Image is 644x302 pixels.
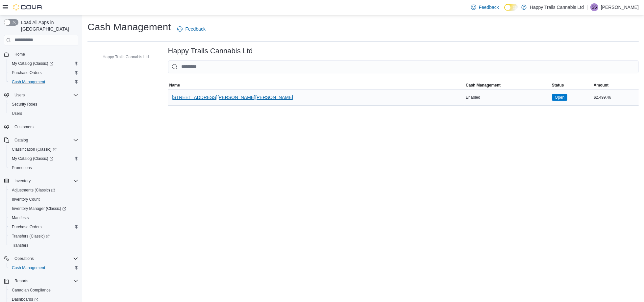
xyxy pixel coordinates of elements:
[9,205,78,213] span: Inventory Manager (Classic)
[12,91,27,99] button: Users
[12,50,28,58] a: Home
[9,78,78,86] span: Cash Management
[7,232,81,241] a: Transfers (Classic)
[1,276,81,286] button: Reports
[7,77,81,87] button: Cash Management
[9,232,52,240] a: Transfers (Classic)
[12,277,78,285] span: Reports
[12,255,78,263] span: Operations
[168,47,253,55] h3: Happy Trails Cannabis Ltd
[7,195,81,204] button: Inventory Count
[9,78,48,86] a: Cash Management
[9,60,78,67] span: My Catalog (Classic)
[551,81,592,89] button: Status
[530,3,584,11] p: Happy Trails Cannabis Ltd
[12,243,28,248] span: Transfers
[9,164,78,172] span: Promotions
[9,264,78,272] span: Cash Management
[7,186,81,195] a: Adjustments (Classic)
[9,195,78,203] span: Inventory Count
[169,83,180,88] span: Name
[1,136,81,145] button: Catalog
[9,286,78,294] span: Canadian Compliance
[590,3,598,11] div: Sandy Sierra
[1,254,81,263] button: Operations
[592,81,639,89] button: Amount
[9,69,44,77] a: Purchase Orders
[9,186,58,194] a: Adjustments (Classic)
[1,176,81,186] button: Inventory
[12,224,42,230] span: Purchase Orders
[552,83,564,88] span: Status
[504,4,518,11] input: Dark Mode
[555,94,564,100] span: Open
[9,195,42,203] a: Inventory Count
[14,178,31,184] span: Inventory
[7,59,81,68] a: My Catalog (Classic)
[9,205,69,213] a: Inventory Manager (Classic)
[14,138,28,143] span: Catalog
[12,188,55,193] span: Adjustments (Classic)
[468,1,502,14] a: Feedback
[9,223,78,231] span: Purchase Orders
[592,3,597,11] span: SS
[7,100,81,109] button: Security Roles
[12,165,32,170] span: Promotions
[592,93,639,101] div: $2,499.46
[479,4,499,11] span: Feedback
[12,91,78,99] span: Users
[12,265,45,270] span: Cash Management
[7,68,81,77] button: Purchase Orders
[14,278,28,284] span: Reports
[9,60,56,67] a: My Catalog (Classic)
[169,91,296,104] button: [STREET_ADDRESS][PERSON_NAME][PERSON_NAME]
[93,53,152,61] button: Happy Trails Cannabis Ltd
[7,213,81,222] button: Manifests
[7,241,81,250] button: Transfers
[12,79,45,85] span: Cash Management
[175,22,208,36] a: Feedback
[12,277,31,285] button: Reports
[7,154,81,163] a: My Catalog (Classic)
[7,263,81,272] button: Cash Management
[87,20,171,34] h1: Cash Management
[9,286,53,294] a: Canadian Compliance
[13,4,43,11] img: Cova
[12,136,78,144] span: Catalog
[464,81,551,89] button: Cash Management
[9,155,56,163] a: My Catalog (Classic)
[9,145,59,153] a: Classification (Classic)
[601,3,639,11] p: [PERSON_NAME]
[9,241,78,249] span: Transfers
[552,94,567,101] span: Open
[12,147,57,152] span: Classification (Classic)
[9,241,31,249] a: Transfers
[12,123,78,131] span: Customers
[9,155,78,163] span: My Catalog (Classic)
[12,255,37,263] button: Operations
[9,110,25,117] a: Users
[1,90,81,100] button: Users
[185,26,205,32] span: Feedback
[9,223,44,231] a: Purchase Orders
[7,222,81,232] button: Purchase Orders
[14,124,34,130] span: Customers
[9,232,78,240] span: Transfers (Classic)
[464,93,551,101] div: Enabled
[12,177,33,185] button: Inventory
[1,49,81,59] button: Home
[14,52,25,57] span: Home
[9,69,78,77] span: Purchase Orders
[12,50,78,58] span: Home
[504,11,505,11] span: Dark Mode
[1,122,81,132] button: Customers
[12,136,31,144] button: Catalog
[103,54,149,60] span: Happy Trails Cannabis Ltd
[9,164,35,172] a: Promotions
[12,156,53,161] span: My Catalog (Classic)
[12,234,50,239] span: Transfers (Classic)
[9,100,78,108] span: Security Roles
[7,163,81,172] button: Promotions
[9,186,78,194] span: Adjustments (Classic)
[9,264,48,272] a: Cash Management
